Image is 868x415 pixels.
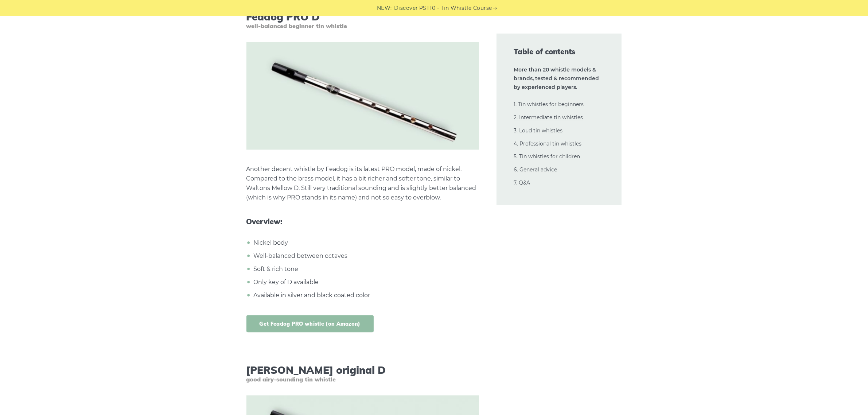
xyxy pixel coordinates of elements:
h3: [PERSON_NAME] original D [246,364,479,383]
a: Get Feadog PRO whistle (on Amazon) [246,315,374,332]
li: Only key of D available [252,278,479,287]
span: good airy-sounding tin whistle [246,376,479,383]
h3: Feadog PRO D [246,11,479,30]
li: Soft & rich tone [252,264,479,274]
a: 6. General advice [514,166,557,173]
p: Another decent whistle by Feadog is its latest PRO model, made of nickel. Compared to the brass m... [246,164,479,202]
a: 1. Tin whistles for beginners [514,101,584,108]
a: 2. Intermediate tin whistles [514,114,583,121]
img: Feadog Pro D tin whistle [246,42,479,150]
span: NEW: [377,4,392,12]
li: Nickel body [252,238,479,248]
a: 5. Tin whistles for children [514,153,580,160]
a: 7. Q&A [514,179,530,186]
strong: More than 20 whistle models & brands, tested & recommended by experienced players. [514,66,599,90]
a: PST10 - Tin Whistle Course [419,4,492,12]
li: Available in silver and black coated color [252,291,479,300]
a: 3. Loud tin whistles [514,127,563,134]
span: well-balanced beginner tin whistle [246,23,479,30]
span: Table of contents [514,47,604,57]
span: Discover [394,4,418,12]
li: Well-balanced between octaves [252,251,479,261]
span: Overview: [246,217,479,226]
a: 4. Professional tin whistles [514,140,582,147]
